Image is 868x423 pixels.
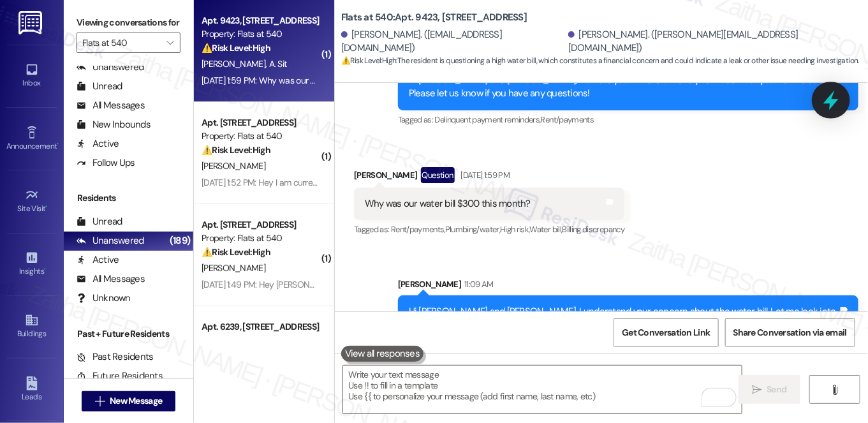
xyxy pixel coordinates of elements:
div: Future Residents [77,369,163,383]
span: Water bill , [530,224,563,235]
span: Get Conversation Link [622,326,710,339]
div: 11:09 AM [461,278,494,291]
div: Follow Ups [77,156,135,170]
span: Delinquent payment reminders , [435,114,541,125]
div: Tagged as: [354,220,624,239]
label: Viewing conversations for [77,13,180,33]
a: Site Visit • [6,184,57,219]
span: • [44,265,46,274]
button: Get Conversation Link [614,318,718,347]
div: Tagged as: [398,110,858,129]
b: Flats at 540: Apt. 9423, [STREET_ADDRESS] [341,11,527,24]
strong: ⚠️ Risk Level: High [341,56,396,66]
span: Rent/payments , [391,224,445,235]
div: New Inbounds [77,118,151,131]
div: Apt. 6239, [STREET_ADDRESS] [202,320,320,334]
span: : The resident is questioning a high water bill, which constitutes a financial concern and could ... [341,54,859,68]
div: Property: Flats at 540 [202,130,320,143]
div: Unanswered [77,234,144,248]
i:  [830,385,839,395]
div: Apt. [STREET_ADDRESS] [202,218,320,232]
strong: ⚠️ Risk Level: High [202,42,270,54]
div: [DATE] 1:59 PM [458,168,510,182]
div: Active [77,137,119,151]
div: Hi [PERSON_NAME] and [PERSON_NAME], I understand your concern about the water bill. Let me look i... [409,305,838,332]
strong: ⚠️ Risk Level: High [202,144,270,156]
span: • [46,202,48,211]
span: A. Sit [269,58,287,70]
span: • [57,140,59,149]
a: Leads [6,373,57,407]
span: High risk , [500,224,530,235]
div: Property: Flats at 540 [202,232,320,245]
i:  [752,385,761,395]
div: [PERSON_NAME]. ([EMAIL_ADDRESS][DOMAIN_NAME]) [341,28,565,56]
div: Past Residents [77,350,154,364]
img: ResiDesk Logo [18,11,45,34]
div: Question [421,167,455,183]
div: Active [77,253,119,267]
input: All communities [82,33,160,53]
div: [PERSON_NAME] [398,278,858,295]
a: Inbox [6,59,57,93]
span: Billing discrepancy [563,224,625,235]
div: Unanswered [77,61,144,74]
textarea: To enrich screen reader interactions, please activate Accessibility in Grammarly extension settings [343,366,742,413]
i:  [95,396,105,406]
div: [PERSON_NAME] [354,167,624,188]
button: New Message [82,391,176,412]
div: Residents [64,191,193,205]
div: All Messages [77,272,145,286]
div: Apt. [STREET_ADDRESS] [202,116,320,130]
span: Share Conversation via email [733,326,847,339]
div: Unread [77,215,122,228]
div: Property: Flats at 540 [202,27,320,41]
span: [PERSON_NAME] [202,160,265,172]
span: Plumbing/water , [445,224,500,235]
div: Why was our water bill $300 this month? [365,197,531,211]
div: [DATE] 1:59 PM: Why was our water bill $300 this month? [202,75,412,86]
div: [DATE] 1:49 PM: Hey [PERSON_NAME]. I moved out and signed paperwork to get my name off the lease [202,279,582,290]
i:  [166,38,173,48]
a: Buildings [6,309,57,344]
div: Unread [77,80,122,93]
span: Send [767,383,787,396]
div: Past + Future Residents [64,327,193,341]
div: Hi [PERSON_NAME] and [PERSON_NAME], how are you? This is a friendly reminder that your rent is du... [409,73,838,101]
div: Apt. 9423, [STREET_ADDRESS] [202,14,320,27]
button: Share Conversation via email [725,318,855,347]
span: Rent/payments [541,114,594,125]
div: (189) [166,231,193,251]
strong: ⚠️ Risk Level: High [202,246,270,258]
div: Unknown [77,292,131,305]
div: All Messages [77,99,145,112]
span: New Message [110,394,162,408]
a: Insights • [6,247,57,281]
button: Send [739,375,800,404]
div: [PERSON_NAME]. ([PERSON_NAME][EMAIL_ADDRESS][DOMAIN_NAME]) [568,28,858,56]
span: [PERSON_NAME] [202,262,265,274]
span: [PERSON_NAME] [202,58,269,70]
